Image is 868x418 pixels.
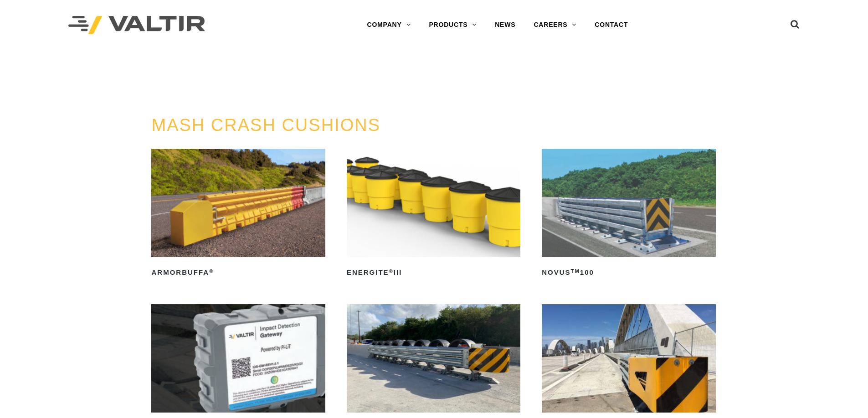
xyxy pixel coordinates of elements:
img: Valtir [68,16,205,35]
sup: ® [209,268,214,274]
a: CAREERS [524,16,586,34]
a: NEWS [486,16,524,34]
a: PRODUCTS [420,16,486,34]
h2: NOVUS 100 [542,265,715,280]
a: COMPANY [358,16,420,34]
sup: TM [571,268,580,274]
a: MASH CRASH CUSHIONS [151,116,380,135]
sup: ® [389,268,394,274]
a: ENERGITE®III [347,149,520,280]
a: NOVUSTM100 [542,149,715,280]
h2: ArmorBuffa [151,265,325,280]
h2: ENERGITE III [347,265,520,280]
a: ArmorBuffa® [151,149,325,280]
a: CONTACT [586,16,637,34]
